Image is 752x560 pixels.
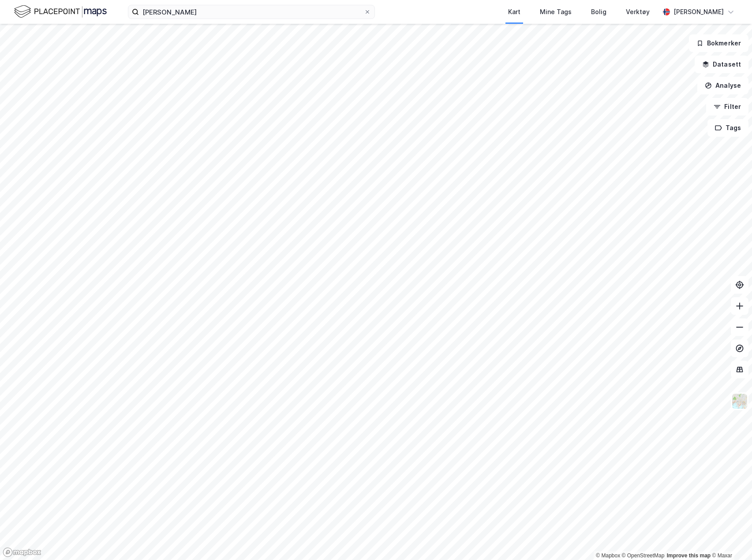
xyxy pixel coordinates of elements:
[3,547,41,557] a: Mapbox homepage
[508,7,520,17] div: Kart
[708,518,752,560] iframe: Chat Widget
[707,119,748,137] button: Tags
[667,553,711,559] a: Improve this map
[622,553,665,559] a: OpenStreetMap
[697,77,748,94] button: Analyse
[708,518,752,560] div: Kontrollprogram for chat
[673,7,724,17] div: [PERSON_NAME]
[591,7,606,17] div: Bolig
[14,4,107,19] img: logo.f888ab2527a4732fd821a326f86c7f29.svg
[596,553,620,559] a: Mapbox
[540,7,572,17] div: Mine Tags
[689,34,748,52] button: Bokmerker
[139,5,364,19] input: Søk på adresse, matrikkel, gårdeiere, leietakere eller personer
[695,56,748,73] button: Datasett
[731,393,748,410] img: Z
[706,98,748,116] button: Filter
[626,7,650,17] div: Verktøy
